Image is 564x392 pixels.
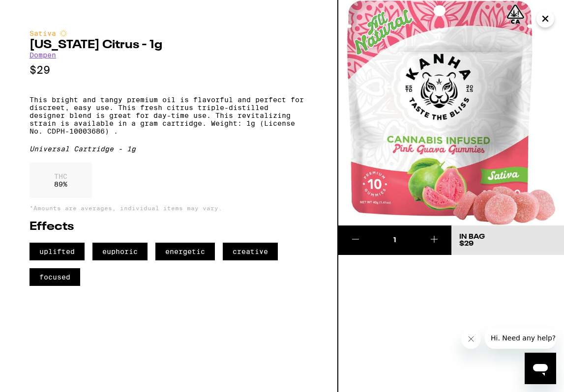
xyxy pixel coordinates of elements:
h2: Effects [30,221,308,233]
h2: [US_STATE] Citrus - 1g [30,39,308,51]
span: uplifted [30,243,85,260]
span: focused [30,268,80,286]
p: This bright and tangy premium oil is flavorful and perfect for discreet, easy use. This fresh cit... [30,96,308,135]
p: $29 [30,64,308,76]
button: Close [536,10,554,28]
div: Universal Cartridge - 1g [30,145,308,153]
p: *Amounts are averages, individual items may vary. [30,205,308,211]
span: creative [223,243,278,260]
iframe: Close message [461,329,481,349]
div: Sativa [30,29,308,37]
span: energetic [155,243,215,260]
span: $29 [459,240,474,247]
p: THC [54,172,67,180]
a: Dompen [30,51,56,59]
div: 89 % [30,163,92,198]
iframe: Message from company [485,327,556,349]
button: In Bag$29 [451,225,564,255]
div: 1 [372,235,417,245]
div: In Bag [459,233,485,240]
span: euphoric [92,243,148,260]
iframe: Button to launch messaging window [525,353,556,384]
img: sativaColor.svg [59,29,67,37]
